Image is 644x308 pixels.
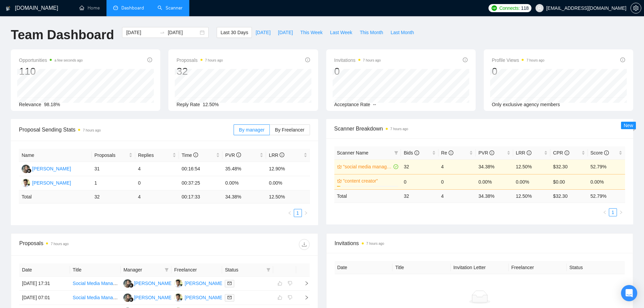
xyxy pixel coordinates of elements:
span: New [624,123,633,128]
th: Freelancer [171,263,222,277]
span: Scanner Name [337,150,368,156]
td: 4 [135,162,179,176]
input: Start date [126,29,157,36]
img: SH [174,279,183,288]
td: 35.48% [222,162,266,176]
a: homeHome [79,5,100,11]
span: Invitations [335,239,625,247]
span: info-circle [236,152,241,157]
th: Date [19,263,70,277]
th: Title [392,261,451,274]
td: 0 [438,174,476,189]
span: [DATE] [278,29,293,36]
h1: Team Dashboard [11,27,114,43]
div: 32 [176,65,223,78]
span: Replies [138,151,171,159]
div: Proposals [19,239,164,250]
button: Last 30 Days [217,27,252,38]
span: check-circle [393,164,398,169]
span: Re [441,150,453,156]
a: SH[PERSON_NAME] [174,280,223,286]
span: info-circle [490,150,494,155]
button: left [286,209,294,217]
span: info-circle [620,57,625,62]
span: download [299,242,309,247]
td: 12.90% [266,162,310,176]
span: Manager [123,266,162,274]
a: "social media manager" [343,163,392,170]
td: 34.38% [476,159,513,174]
td: 12.50 % [513,189,550,203]
span: [DATE] [256,29,270,36]
img: gigradar-bm.png [129,283,134,288]
span: By manager [239,127,264,133]
td: 12.50% [513,159,550,174]
td: Total [19,190,92,204]
span: Dashboard [121,5,144,11]
th: Title [70,263,121,277]
li: Previous Page [601,208,609,216]
td: 00:37:25 [179,176,222,190]
td: 52.79 % [588,189,625,203]
img: upwork-logo.png [492,5,497,11]
span: Proposals [176,56,223,64]
th: Manager [121,263,171,277]
span: info-circle [414,150,419,155]
img: LK [123,279,132,288]
time: 7 hours ago [390,127,408,131]
th: Invitation Letter [451,261,509,274]
td: 32 [401,189,438,203]
span: mail [228,295,232,300]
span: info-circle [305,57,310,62]
td: Social Media Manager/Creator Familiar With Muslim Culture [70,291,121,305]
a: SH[PERSON_NAME] [22,180,71,185]
time: 7 hours ago [51,242,69,246]
img: SH [174,293,183,302]
span: mail [228,281,232,285]
td: 0.00% [513,174,550,189]
a: Social Media Manager Needed for Brand Growth [73,281,175,286]
span: 118 [521,4,528,12]
td: 12.50 % [266,190,310,204]
span: left [603,210,607,214]
span: swap-right [160,30,165,35]
th: Replies [135,149,179,162]
button: [DATE] [252,27,274,38]
td: $32.30 [550,159,588,174]
div: [PERSON_NAME] [185,294,223,301]
span: Proposals [94,151,127,159]
time: 7 hours ago [366,242,384,245]
span: Opportunities [19,56,83,64]
li: 1 [609,208,617,216]
th: Status [567,261,625,274]
a: LK[PERSON_NAME] [123,280,173,286]
span: 12.50% [203,102,219,107]
span: filter [265,265,272,275]
td: $ 32.30 [550,189,588,203]
button: right [302,209,310,217]
span: Invitations [334,56,381,64]
span: Last Week [330,29,352,36]
span: 98.18% [44,102,60,107]
img: LK [123,293,132,302]
li: 1 [294,209,302,217]
img: gigradar-bm.png [27,168,31,173]
span: PVR [225,152,241,158]
span: Time [182,152,198,158]
span: filter [393,148,400,158]
span: Proposal Sending Stats [19,125,234,134]
span: right [299,281,309,286]
span: Status [225,266,263,274]
td: 00:16:54 [179,162,222,176]
td: 00:17:33 [179,190,222,204]
span: Last 30 Days [220,29,248,36]
span: info-circle [280,152,284,157]
span: info-circle [604,150,609,155]
td: 32 [401,159,438,174]
span: filter [163,265,170,275]
a: SH[PERSON_NAME] [174,294,223,300]
span: CPR [553,150,569,156]
a: setting [630,5,641,11]
span: filter [394,151,398,155]
td: 0 [401,174,438,189]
